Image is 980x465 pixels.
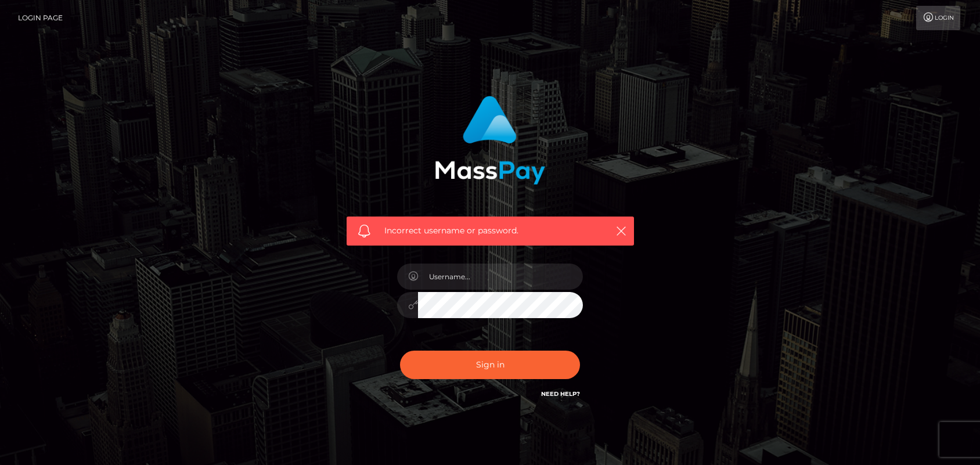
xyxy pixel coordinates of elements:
img: MassPay Login [435,96,545,185]
input: Username... [418,264,583,290]
a: Need Help? [541,390,580,398]
a: Login Page [18,6,63,30]
a: Login [916,6,960,30]
button: Sign in [400,351,580,379]
span: Incorrect username or password. [384,225,596,237]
